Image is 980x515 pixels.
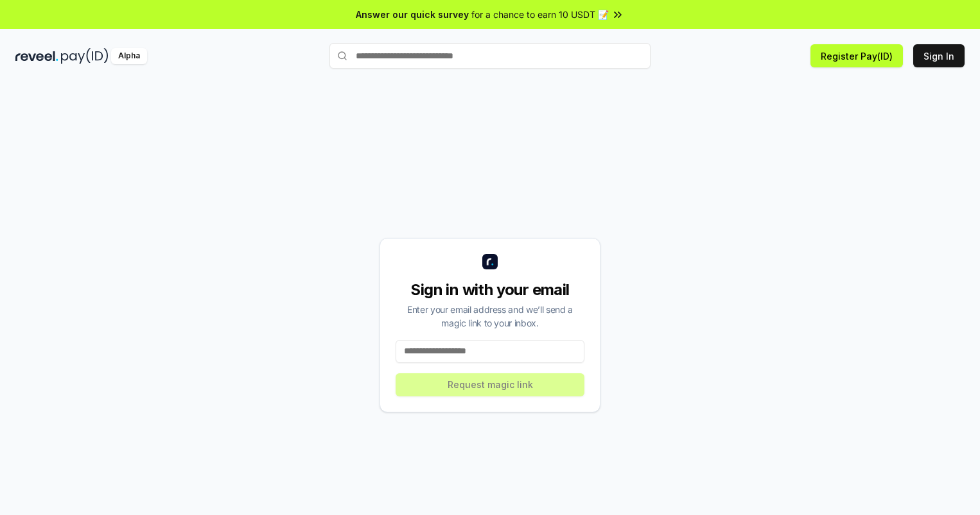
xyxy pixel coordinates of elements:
span: Answer our quick survey [356,8,469,21]
img: pay_id [61,48,109,64]
div: Enter your email address and we’ll send a magic link to your inbox. [396,303,584,330]
button: Sign In [913,44,965,67]
button: Register Pay(ID) [810,44,903,67]
span: for a chance to earn 10 USDT 📝 [471,8,609,21]
img: logo_small [482,254,498,269]
div: Sign in with your email [396,280,584,300]
div: Alpha [111,48,147,64]
img: reveel_dark [15,48,58,64]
